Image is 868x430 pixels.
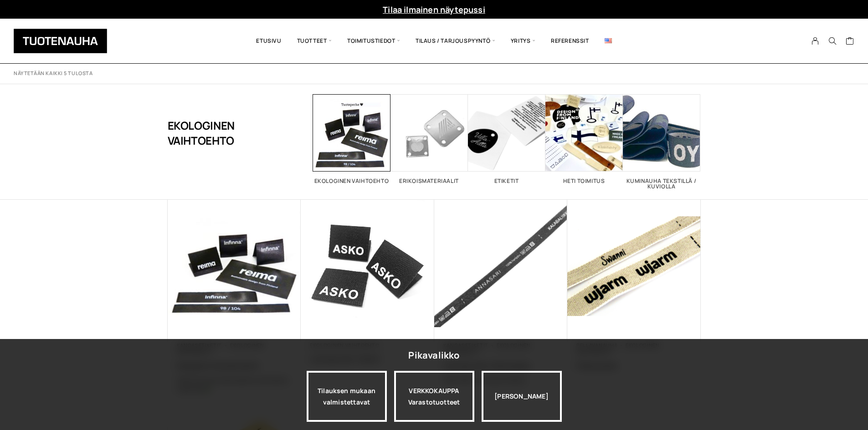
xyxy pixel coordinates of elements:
h1: Ekologinen vaihtoehto [168,94,267,172]
a: Visit product category Heti toimitus [545,94,623,184]
h2: Kuminauha tekstillä / kuviolla [623,178,700,189]
img: English [605,38,612,43]
div: VERKKOKAUPPA Varastotuotteet [394,371,474,422]
a: Referenssit [543,25,597,56]
div: [PERSON_NAME] [482,371,562,422]
a: VERKKOKAUPPAVarastotuotteet [394,371,474,422]
h2: Erikoismateriaalit [390,178,468,184]
a: Visit product category Ekologinen vaihtoehto [313,94,390,184]
h2: Heti toimitus [545,178,623,184]
span: Toimitustiedot [339,25,408,56]
h2: Ekologinen vaihtoehto [313,178,390,184]
a: Visit product category Erikoismateriaalit [390,94,468,184]
span: Yritys [503,25,543,56]
a: Cart [846,36,854,47]
div: Pikavalikko [408,347,459,364]
span: Tilaus / Tarjouspyyntö [408,25,503,56]
a: Tilaa ilmainen näytepussi [383,4,485,15]
img: Tuotenauha Oy [14,29,107,53]
a: Tilauksen mukaan valmistettavat [307,371,387,422]
h2: Etiketit [468,178,545,184]
a: Visit product category Etiketit [468,94,545,184]
button: Search [824,37,841,45]
a: Visit product category Kuminauha tekstillä / kuviolla [623,94,700,189]
a: Etusivu [248,25,289,56]
span: Tuotteet [289,25,339,56]
a: My Account [806,37,824,45]
p: Näytetään kaikki 5 tulosta [14,70,92,77]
